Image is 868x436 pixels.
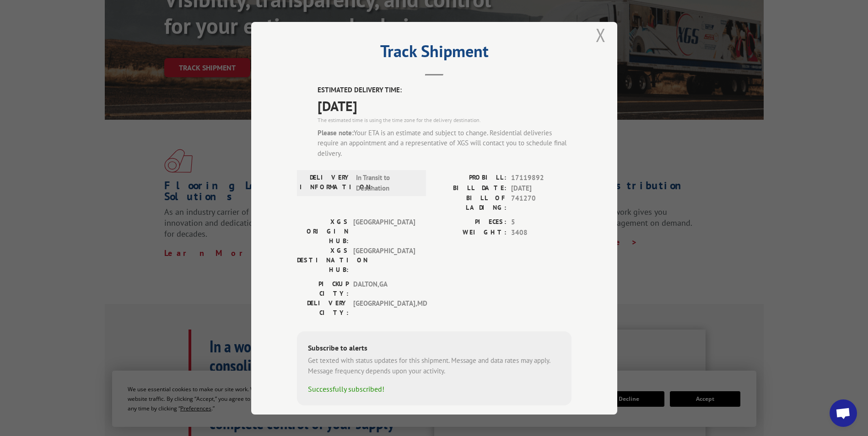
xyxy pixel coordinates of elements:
span: DALTON , GA [353,279,415,298]
label: PIECES: [434,217,507,228]
label: XGS DESTINATION HUB: [297,246,349,275]
div: Subscribe to alerts [308,342,561,356]
div: The estimated time is using the time zone for the delivery destination. [318,116,571,124]
span: 5 [511,217,571,228]
span: 741270 [511,193,571,213]
span: [DATE] [318,95,571,116]
label: XGS ORIGIN HUB: [297,217,349,246]
label: WEIGHT: [434,227,507,238]
span: In Transit to Destination [356,173,418,193]
label: PICKUP CITY: [297,279,349,298]
label: BILL OF LADING: [434,193,507,213]
span: 17119892 [511,173,571,183]
h2: Track Shipment [297,45,571,62]
button: Close modal [596,23,606,47]
div: Successfully subscribed! [308,383,561,394]
label: DELIVERY CITY: [297,298,349,318]
span: [GEOGRAPHIC_DATA] [353,246,415,275]
label: ESTIMATED DELIVERY TIME: [318,85,571,96]
label: DELIVERY INFORMATION: [300,173,351,193]
span: [GEOGRAPHIC_DATA] , MD [353,298,415,318]
label: BILL DATE: [434,183,507,193]
span: 3408 [511,227,571,238]
div: Your ETA is an estimate and subject to change. Residential deliveries require an appointment and ... [318,128,571,159]
span: [DATE] [511,183,571,193]
label: PROBILL: [434,173,507,183]
div: Get texted with status updates for this shipment. Message and data rates may apply. Message frequ... [308,356,561,376]
span: [GEOGRAPHIC_DATA] [353,217,415,246]
strong: Please note: [318,128,354,137]
div: Open chat [830,399,857,427]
